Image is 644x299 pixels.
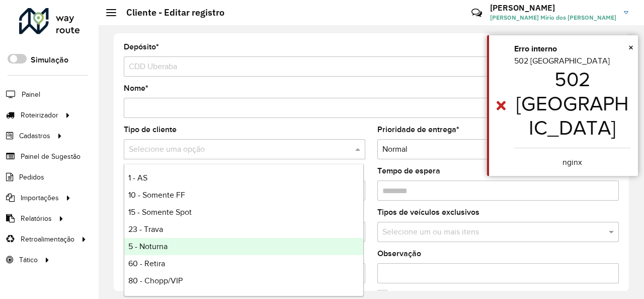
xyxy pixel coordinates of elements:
[19,255,38,265] span: Tático
[377,165,440,177] label: Tempo de espera
[628,40,633,55] button: Close
[128,191,185,199] span: 10 - Somente FF
[22,89,40,100] span: Painel
[128,259,165,268] span: 60 - Retira
[466,2,488,24] a: Contato Rápido
[124,124,177,136] label: Tipo de cliente
[490,13,616,22] span: [PERSON_NAME] Mirio dos [PERSON_NAME]
[128,242,168,251] span: 5 - Noturna
[128,208,192,216] span: 15 - Somente Spot
[514,156,630,168] center: nginx
[514,67,630,140] h1: 502 [GEOGRAPHIC_DATA]
[31,54,68,66] label: Simulação
[377,248,421,260] label: Observação
[124,41,159,53] label: Depósito
[377,206,479,218] label: Tipos de veículos exclusivos
[19,131,50,141] span: Cadastros
[128,173,147,182] span: 1 - AS
[19,172,44,183] span: Pedidos
[21,234,74,245] span: Retroalimentação
[21,110,58,121] span: Roteirizador
[490,3,616,13] h3: [PERSON_NAME]
[377,124,459,136] label: Prioridade de entrega
[128,276,183,285] span: 80 - Chopp/VIP
[21,213,52,224] span: Relatórios
[514,55,630,168] div: 502 [GEOGRAPHIC_DATA]
[514,43,630,55] div: Erro interno
[21,151,80,162] span: Painel de Sugestão
[628,42,633,53] span: ×
[124,164,364,296] ng-dropdown-panel: Options list
[21,193,59,203] span: Importações
[128,225,163,233] span: 23 - Trava
[116,7,224,18] h2: Cliente - Editar registro
[124,82,148,94] label: Nome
